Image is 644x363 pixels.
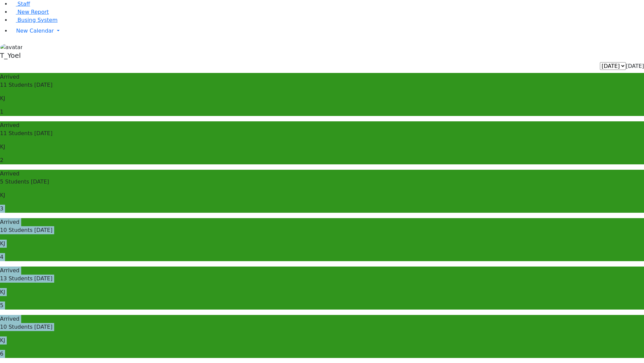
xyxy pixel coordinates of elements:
[17,1,30,7] span: Staff
[626,63,644,69] span: Friday
[11,9,49,15] a: New Report
[17,9,49,15] span: New Report
[11,17,58,23] a: Busing System
[11,1,30,7] a: Staff
[17,17,58,23] span: Busing System
[16,28,54,34] span: New Calendar
[11,24,644,38] a: New Calendar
